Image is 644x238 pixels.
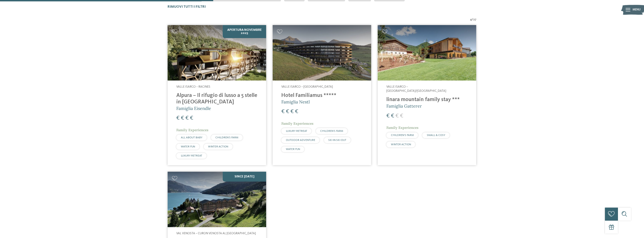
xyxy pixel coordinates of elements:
[181,154,202,157] span: LUXURY RETREAT
[168,5,206,8] span: Rimuovi tutti i filtri
[176,92,257,105] h4: Alpura – Il rifugio di lusso a 5 stelle in [GEOGRAPHIC_DATA]
[378,25,476,165] a: Cercate un hotel per famiglie? Qui troverete solo i migliori! Valle Isarco – [GEOGRAPHIC_DATA]/[G...
[386,125,419,130] span: Family Experiences
[185,115,189,121] span: €
[281,109,285,114] span: €
[470,18,472,22] span: 4
[295,109,298,114] span: €
[176,232,256,235] span: Val Venosta – Curon Venosta al [GEOGRAPHIC_DATA]
[273,25,371,165] a: Cercate un hotel per famiglie? Qui troverete solo i migliori! Valle Isarco – [GEOGRAPHIC_DATA] Ho...
[168,25,266,81] img: Cercate un hotel per famiglie? Qui troverete solo i migliori!
[168,25,266,165] a: Cercate un hotel per famiglie? Qui troverete solo i migliori! Apertura novembre 2025 Valle Isarco...
[286,130,307,132] span: LUXURY RETREAT
[472,18,473,22] span: /
[391,113,394,119] span: €
[168,172,266,227] img: Cercate un hotel per famiglie? Qui troverete solo i migliori!
[181,136,202,139] span: ALL ABOUT BABY
[386,97,468,103] h4: linara mountain family stay ***
[176,128,208,132] span: Family Experiences
[281,85,333,88] span: Valle Isarco – [GEOGRAPHIC_DATA]
[281,99,310,105] span: Famiglia Nestl
[386,103,422,109] span: Famiglia Gatterer
[286,148,300,151] span: WATER FUN
[190,115,193,121] span: €
[427,134,445,137] span: SMALL & COSY
[176,115,180,121] span: €
[391,134,414,137] span: CHILDREN’S FARM
[473,18,476,22] span: 27
[395,113,399,119] span: €
[400,113,403,119] span: €
[286,109,289,114] span: €
[181,115,184,121] span: €
[176,85,210,88] span: Valle Isarco – Racines
[328,139,346,141] span: SKI-IN SKI-OUT
[281,121,314,126] span: Family Experiences
[208,145,228,148] span: WINTER ACTION
[386,85,446,93] span: Valle Isarco – [GEOGRAPHIC_DATA]/[GEOGRAPHIC_DATA]
[378,25,476,81] img: Cercate un hotel per famiglie? Qui troverete solo i migliori!
[273,25,371,81] img: Cercate un hotel per famiglie? Qui troverete solo i migliori!
[286,139,315,141] span: OUTDOOR ADVENTURE
[391,143,411,146] span: WINTER ACTION
[290,109,294,114] span: €
[176,106,211,111] span: Famiglia Eisendle
[320,130,343,132] span: CHILDREN’S FARM
[386,113,390,119] span: €
[215,136,238,139] span: CHILDREN’S FARM
[181,145,195,148] span: WATER FUN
